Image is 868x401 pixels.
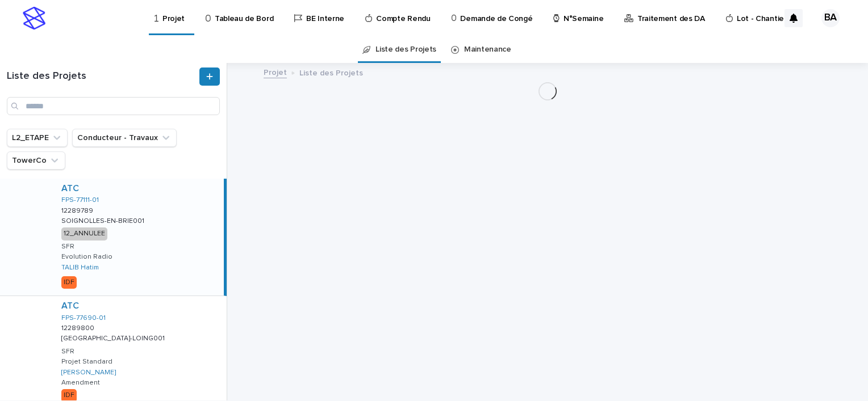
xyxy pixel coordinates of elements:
button: Conducteur - Travaux [72,129,177,147]
p: 12289789 [61,205,95,215]
a: FPS-77111-01 [61,196,99,204]
p: [GEOGRAPHIC_DATA]-LOING001 [61,332,167,343]
p: SFR [61,348,74,356]
h1: Liste des Projets [7,70,197,83]
p: Evolution Radio [61,253,112,261]
p: SOIGNOLLES-EN-BRIE001 [61,215,147,225]
div: IDF [61,276,77,289]
p: Liste des Projets [299,66,363,78]
p: Amendment [61,379,100,387]
button: TowerCo [7,151,65,170]
a: TALIB Hatim [61,264,99,272]
a: ATC [61,183,79,194]
p: 12289800 [61,322,97,332]
div: 12_ANNULEE [61,227,107,240]
a: [PERSON_NAME] [61,369,116,377]
a: ATC [61,301,79,311]
p: Projet Standard [61,358,112,366]
button: L2_ETAPE [7,129,68,147]
div: BA [821,9,840,27]
input: Search [7,97,220,115]
a: FPS-77690-01 [61,314,106,322]
a: Projet [264,65,287,78]
a: Maintenance [464,36,511,63]
img: stacker-logo-s-only.png [23,7,45,29]
p: SFR [61,243,74,251]
a: Liste des Projets [375,36,436,63]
